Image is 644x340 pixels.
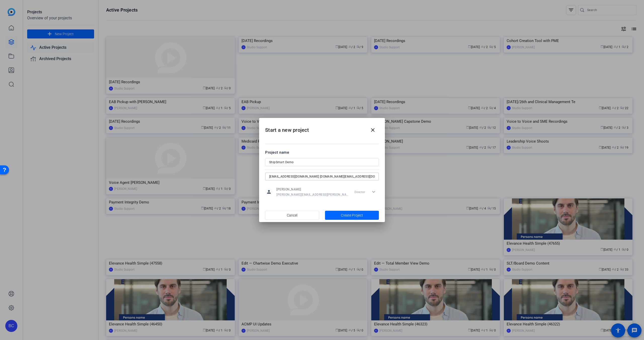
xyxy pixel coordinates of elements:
[269,159,375,165] input: Enter Project Name
[341,213,363,218] span: Create Project
[259,118,385,138] h2: Start a new project
[276,193,349,197] span: [PERSON_NAME][EMAIL_ADDRESS][PERSON_NAME][DOMAIN_NAME]
[370,127,376,133] mat-icon: close
[287,210,297,220] span: Cancel
[265,150,379,155] div: Project name
[276,187,349,191] span: [PERSON_NAME]
[265,188,273,196] mat-icon: person
[269,174,375,180] input: Add others: Type email or team members name
[325,211,379,220] button: Create Project
[265,211,319,220] button: Cancel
